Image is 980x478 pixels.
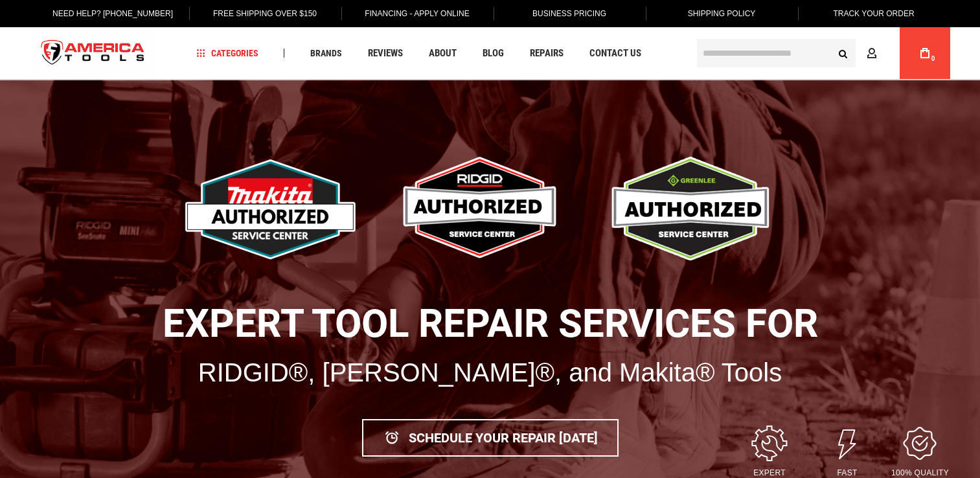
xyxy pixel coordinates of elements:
[190,45,264,62] a: Categories
[304,45,348,62] a: Brands
[30,29,156,78] img: America Tools
[483,49,504,58] span: Blog
[524,45,569,62] a: Repairs
[584,45,647,62] a: Contact Us
[362,419,619,457] a: Schedule Your Repair [DATE]
[593,144,796,273] img: Service Banner
[381,144,584,273] img: Service Banner
[362,45,409,62] a: Reviews
[931,55,935,62] span: 0
[477,45,510,62] a: Blog
[589,49,641,58] span: Contact Us
[530,49,564,58] span: Repairs
[55,352,925,393] p: RIDGID®, [PERSON_NAME]®, and Makita® Tools
[30,29,156,78] a: store logo
[913,27,937,79] a: 0
[196,49,258,58] span: Categories
[55,302,925,345] h1: Expert Tool Repair Services for
[310,49,342,58] span: Brands
[688,9,756,18] span: Shipping Policy
[423,45,462,62] a: About
[831,41,856,65] button: Search
[368,49,403,58] span: Reviews
[429,49,457,58] span: About
[185,144,372,273] img: Service Banner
